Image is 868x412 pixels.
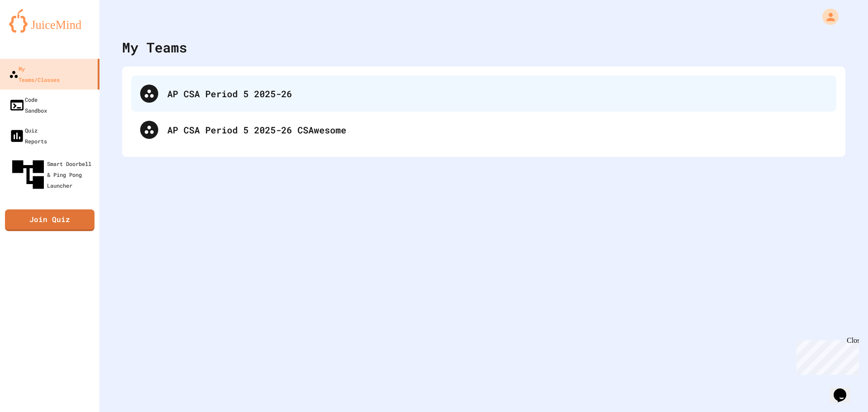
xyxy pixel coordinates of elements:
[167,87,827,100] div: AP CSA Period 5 2025-26
[122,37,187,57] div: My Teams
[5,209,94,231] a: Join Quiz
[830,376,859,403] iframe: chat widget
[167,123,827,137] div: AP CSA Period 5 2025-26 CSAwesome
[813,6,841,27] div: My Account
[4,4,62,57] div: Chat with us now!Close
[9,156,96,194] div: Smart Doorbell & Ping Pong Launcher
[9,125,47,147] div: Quiz Reports
[9,63,60,85] div: My Teams/Classes
[9,9,90,33] img: logo-orange.svg
[131,76,836,112] div: AP CSA Period 5 2025-26
[9,94,47,116] div: Code Sandbox
[793,336,859,375] iframe: chat widget
[131,112,836,148] div: AP CSA Period 5 2025-26 CSAwesome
